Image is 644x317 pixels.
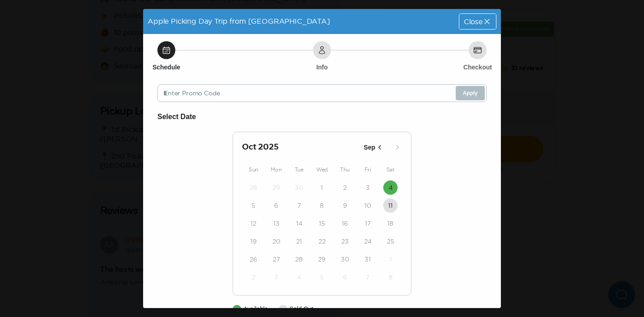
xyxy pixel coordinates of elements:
[250,183,257,192] time: 28
[246,180,261,195] button: 28
[320,273,324,282] time: 5
[296,237,302,246] time: 21
[338,234,352,248] button: 23
[388,201,393,210] time: 11
[243,304,268,314] p: Available
[252,273,255,282] time: 2
[269,234,284,248] button: 20
[390,255,392,264] time: 1
[383,234,398,248] button: 25
[343,273,347,282] time: 6
[315,270,329,284] button: 5
[148,17,330,25] span: Apple Picking Day Trip from [GEOGRAPHIC_DATA]
[272,183,280,192] time: 29
[342,219,348,228] time: 16
[319,219,325,228] time: 15
[379,164,402,175] div: Sat
[273,255,280,264] time: 27
[338,270,352,284] button: 6
[338,198,352,213] button: 9
[297,201,301,210] time: 7
[343,183,347,192] time: 2
[289,304,313,314] p: Sold Out
[269,270,284,284] button: 3
[366,183,370,192] time: 3
[246,252,261,266] button: 26
[360,216,375,231] button: 17
[250,219,256,228] time: 12
[334,164,356,175] div: Thu
[157,111,487,123] h6: Select Date
[315,234,329,248] button: 22
[272,237,280,246] time: 20
[464,18,483,25] span: Close
[246,270,261,284] button: 2
[316,63,328,72] h6: Info
[320,201,324,210] time: 8
[292,180,306,195] button: 30
[251,201,255,210] time: 5
[321,183,323,192] time: 1
[269,198,284,213] button: 6
[288,164,310,175] div: Tue
[365,219,371,228] time: 17
[338,252,352,266] button: 30
[360,198,375,213] button: 10
[153,63,180,72] h6: Schedule
[338,180,352,195] button: 2
[360,270,375,284] button: 7
[387,237,394,246] time: 25
[389,183,393,192] time: 4
[269,180,284,195] button: 29
[360,234,375,248] button: 24
[315,180,329,195] button: 1
[250,255,257,264] time: 26
[315,252,329,266] button: 29
[360,252,375,266] button: 31
[318,237,326,246] time: 22
[364,237,372,246] time: 24
[246,234,261,248] button: 19
[292,252,306,266] button: 28
[360,180,375,195] button: 3
[364,143,375,152] p: Sep
[364,255,371,264] time: 31
[242,164,265,175] div: Sun
[463,63,492,72] h6: Checkout
[246,216,261,231] button: 12
[361,140,387,155] button: Sep
[383,216,398,231] button: 18
[273,219,280,228] time: 13
[341,255,349,264] time: 30
[310,164,333,175] div: Wed
[387,219,394,228] time: 18
[315,216,329,231] button: 15
[292,234,306,248] button: 21
[296,219,302,228] time: 14
[318,255,326,264] time: 29
[364,201,371,210] time: 10
[315,198,329,213] button: 8
[356,164,379,175] div: Fri
[269,216,284,231] button: 13
[297,273,301,282] time: 4
[338,216,352,231] button: 16
[295,183,303,192] time: 30
[292,270,306,284] button: 4
[383,180,398,195] button: 4
[246,198,261,213] button: 5
[265,164,288,175] div: Mon
[292,216,306,231] button: 14
[242,141,361,154] h2: Oct 2025
[343,201,347,210] time: 9
[341,237,349,246] time: 23
[295,255,303,264] time: 28
[366,273,369,282] time: 7
[292,198,306,213] button: 7
[269,252,284,266] button: 27
[274,273,278,282] time: 3
[274,201,278,210] time: 6
[250,237,257,246] time: 19
[383,270,398,284] button: 8
[383,252,398,266] button: 1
